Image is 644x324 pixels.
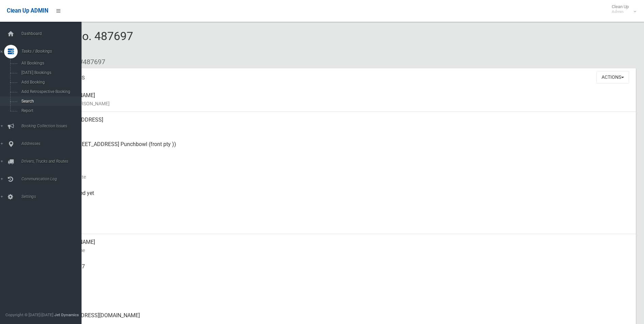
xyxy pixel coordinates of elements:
div: [DATE] [54,161,630,185]
span: All Bookings [19,61,81,66]
span: Booking No. 487697 [30,29,133,56]
span: Clean Up ADMIN [7,7,48,14]
span: Addresses [19,141,87,146]
div: [PERSON_NAME] [54,234,630,258]
button: Actions [596,71,629,84]
div: Other ([STREET_ADDRESS] Punchbowl (front pty )) [54,136,630,161]
div: 0478066117 [54,258,630,283]
span: Copyright © [DATE]-[DATE] [5,312,53,317]
strong: Jet Dynamics [54,312,79,317]
span: Drivers, Trucks and Routes [19,159,87,164]
span: Search [19,99,81,104]
small: Mobile [54,271,630,279]
span: Tasks / Bookings [19,49,87,54]
div: [DATE] [54,210,630,234]
small: Zone [54,222,630,230]
span: Communication Log [19,177,87,181]
span: Dashboard [19,31,87,36]
small: Contact Name [54,246,630,254]
span: Clean Up [608,4,636,14]
span: Add Retrospective Booking [19,89,81,94]
span: Booking Collection Issues [19,124,87,128]
small: Collected At [54,197,630,205]
small: Admin [612,9,629,14]
small: Landline [54,295,630,303]
div: [PERSON_NAME] [54,87,630,112]
span: [DATE] Bookings [19,70,81,75]
small: Collection Date [54,173,630,181]
span: Report [19,108,81,113]
li: #487697 [74,56,105,68]
span: Add Booking [19,80,81,85]
small: Pickup Point [54,148,630,157]
div: None given [54,283,630,307]
div: Not collected yet [54,185,630,210]
span: Settings [19,194,87,199]
small: Address [54,124,630,132]
small: Name of [PERSON_NAME] [54,100,630,108]
div: [STREET_ADDRESS] [54,112,630,136]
